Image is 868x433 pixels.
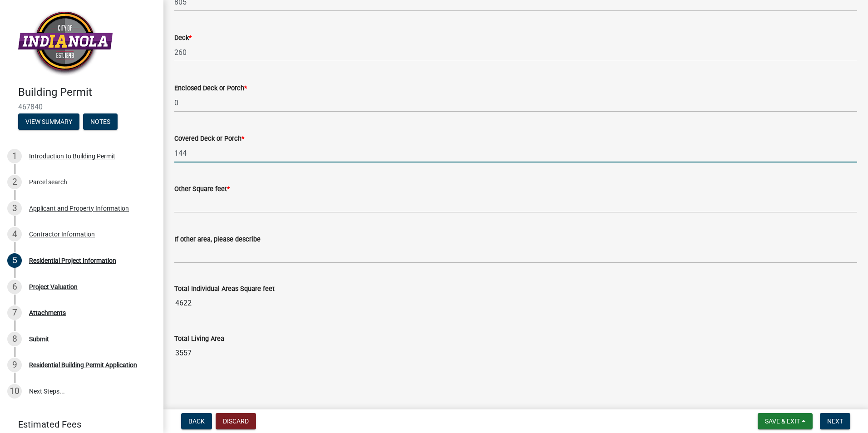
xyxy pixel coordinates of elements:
div: 9 [7,358,22,372]
div: Attachments [29,310,66,316]
label: Deck [174,35,192,41]
div: 6 [7,280,22,294]
wm-modal-confirm: Summary [18,118,79,126]
div: Parcel search [29,179,67,185]
label: Total Individual Areas Square feet [174,286,275,292]
label: Total Living Area [174,336,224,342]
span: Save & Exit [765,418,800,425]
div: 2 [7,175,22,189]
h4: Building Permit [18,86,156,99]
div: 1 [7,149,22,163]
img: City of Indianola, Iowa [18,10,113,76]
span: Back [188,418,205,425]
button: View Summary [18,113,79,130]
div: Residential Project Information [29,257,116,264]
div: 3 [7,201,22,216]
div: 5 [7,253,22,268]
div: Applicant and Property Information [29,205,129,212]
button: Discard [216,413,256,429]
div: 8 [7,332,22,346]
wm-modal-confirm: Notes [83,118,118,126]
div: Introduction to Building Permit [29,153,115,159]
label: Covered Deck or Porch [174,136,244,142]
label: Enclosed Deck or Porch [174,85,247,92]
span: Next [827,418,843,425]
div: Residential Building Permit Application [29,362,137,368]
button: Next [820,413,850,429]
div: 4 [7,227,22,241]
button: Notes [83,113,118,130]
button: Save & Exit [758,413,813,429]
button: Back [181,413,212,429]
div: Submit [29,336,49,342]
div: Contractor Information [29,231,95,237]
div: Project Valuation [29,284,78,290]
div: 10 [7,384,22,399]
label: Other Square feet [174,186,230,192]
span: 467840 [18,103,145,111]
label: If other area, please describe [174,236,261,243]
div: 7 [7,305,22,320]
